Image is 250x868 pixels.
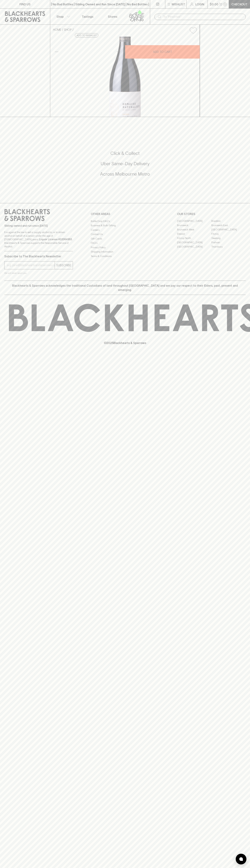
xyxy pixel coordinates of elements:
[163,14,243,20] input: Try "Pinot noir"
[7,262,55,268] input: e.g. jane@blackheartsandsparrows.com.au
[211,245,246,249] a: Thornbury
[55,261,73,269] button: SUBSCRIBE
[4,224,73,228] p: Sibling owned and run since [DATE]
[4,271,73,275] p: We will never spam you
[195,2,204,6] p: Login
[50,37,200,117] img: 38987.png
[75,9,100,24] a: Tastings
[75,33,98,38] button: Add to wishlist
[177,212,246,216] p: OUR STORES
[39,238,72,241] strong: Liquor License #32064953
[53,28,61,31] a: HOME
[91,241,159,245] a: FAQ's
[91,254,159,258] a: Terms & Conditions
[188,26,198,35] button: Add to wishlist
[177,236,211,240] a: Fitzroy North
[4,230,73,248] p: It is against the law to sell or supply alcohol to, or to obtain alcohol on behalf of a person un...
[4,150,246,156] h5: Click & Collect
[177,223,211,228] a: Brunswick
[91,223,159,228] a: Business & Bulk Gifting
[91,232,159,236] a: Contact Us
[211,240,246,245] a: Prahran
[172,2,185,6] p: Wishlist
[211,232,246,236] a: Fitzroy
[153,50,172,54] p: ADD TO CART
[211,223,246,228] a: Brunswick East
[91,236,159,241] a: Gift Cards
[211,228,246,232] a: [GEOGRAPHIC_DATA]
[239,857,243,861] img: bubble-icon
[211,236,246,240] a: Geelong
[177,219,211,223] a: [GEOGRAPHIC_DATA]
[177,240,211,245] a: [GEOGRAPHIC_DATA]
[224,3,226,5] p: 0
[64,28,72,31] a: SHOP
[91,219,159,223] a: Bottle Drop FAQ's
[4,254,73,258] p: Subscribe to The Blackhearts Newsletter
[91,245,159,250] a: Privacy Policy
[177,228,211,232] a: Brunswick West
[91,212,159,216] p: OTHER AREAS
[211,219,246,223] a: Braddon
[56,14,64,19] p: Shop
[231,2,247,6] p: Checkout
[91,228,159,232] a: Careers
[177,245,211,249] a: [GEOGRAPHIC_DATA]
[56,263,71,267] p: SUBSCRIBE
[4,161,246,167] h5: Uber Same-Day Delivery
[4,171,246,177] h5: Across Melbourne Metro
[125,45,200,59] button: ADD TO CART
[91,250,159,254] a: Shipping Information
[108,14,117,19] p: Stores
[100,9,125,24] a: Stores
[210,2,218,6] p: $0.00
[82,14,93,19] p: Tastings
[4,136,246,196] div: Call to action block
[19,2,31,6] p: FIND US
[177,232,211,236] a: Elwood
[50,9,75,24] button: Shop
[7,283,243,292] p: Blackhearts & Sparrows acknowledges the traditional Custodians of land throughout [GEOGRAPHIC_DAT...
